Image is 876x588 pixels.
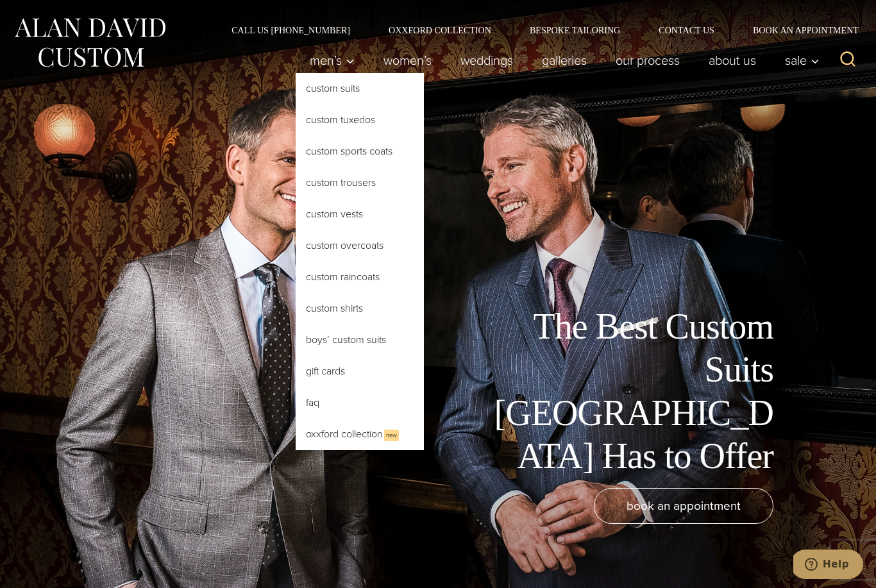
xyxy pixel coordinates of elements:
[212,26,369,35] a: Call Us [PHONE_NUMBER]
[296,356,424,387] a: Gift Cards
[384,430,399,441] span: New
[528,47,602,73] a: Galleries
[695,47,771,73] a: About Us
[793,550,863,582] iframe: Opens a widget where you can chat to one of our agents
[296,105,424,135] a: Custom Tuxedos
[212,26,863,35] nav: Secondary Navigation
[296,47,369,73] button: Child menu of Men’s
[296,419,424,450] a: Oxxford CollectionNew
[296,230,424,261] a: Custom Overcoats
[369,26,510,35] a: Oxxford Collection
[639,26,734,35] a: Contact Us
[296,199,424,230] a: Custom Vests
[369,47,446,73] a: Women’s
[510,26,639,35] a: Bespoke Tailoring
[13,14,167,71] img: Alan David Custom
[296,262,424,292] a: Custom Raincoats
[602,47,695,73] a: Our Process
[296,47,827,73] nav: Primary Navigation
[296,324,424,355] a: Boys’ Custom Suits
[485,305,773,478] h1: The Best Custom Suits [GEOGRAPHIC_DATA] Has to Offer
[296,387,424,418] a: FAQ
[734,26,863,35] a: Book an Appointment
[296,293,424,324] a: Custom Shirts
[296,167,424,198] a: Custom Trousers
[771,47,827,73] button: Child menu of Sale
[446,47,528,73] a: weddings
[594,488,773,524] a: book an appointment
[296,136,424,167] a: Custom Sports Coats
[296,73,424,104] a: Custom Suits
[832,45,863,76] button: View Search Form
[627,496,741,515] span: book an appointment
